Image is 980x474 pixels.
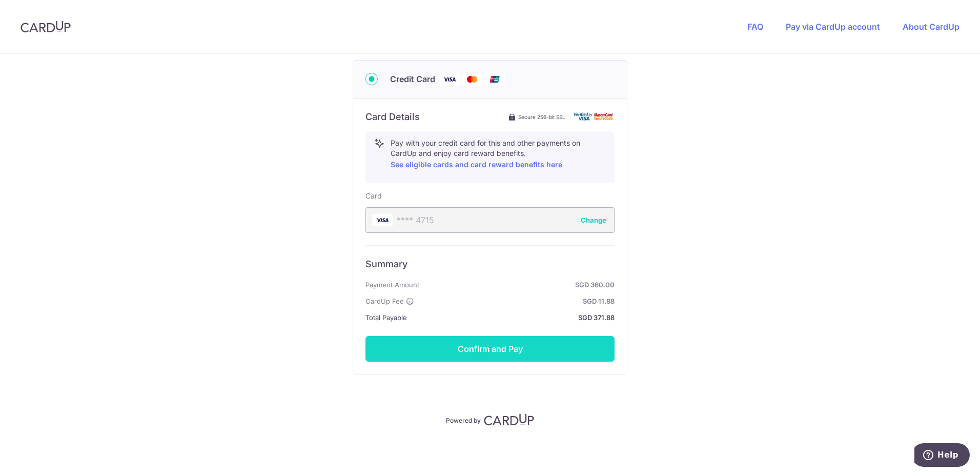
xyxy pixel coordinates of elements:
[903,22,959,32] a: About CardUp
[446,414,481,425] p: Powered by
[365,191,382,201] label: Card
[365,111,420,123] h6: Card Details
[365,73,615,86] div: Credit Card Visa Mastercard Union Pay
[484,413,534,426] img: CardUp
[391,160,562,169] a: See eligible cards and card reward benefits here
[439,73,460,86] img: Visa
[365,295,404,307] span: CardUp Fee
[747,22,763,32] a: FAQ
[390,73,435,85] span: Credit Card
[411,311,615,324] strong: SGD 371.88
[574,112,615,121] img: card secure
[423,279,615,291] strong: SGD 360.00
[518,113,565,121] span: Secure 256-bit SSL
[786,22,880,32] a: Pay via CardUp account
[21,21,71,33] img: CardUp
[914,443,970,469] iframe: Opens a widget where you can find more information
[418,295,615,307] strong: SGD 11.88
[365,336,615,362] button: Confirm and Pay
[365,258,615,270] h6: Summary
[581,215,606,225] button: Change
[365,311,407,324] span: Total Payable
[462,73,482,86] img: Mastercard
[484,73,505,86] img: Union Pay
[365,279,419,291] span: Payment Amount
[391,138,606,171] p: Pay with your credit card for this and other payments on CardUp and enjoy card reward benefits.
